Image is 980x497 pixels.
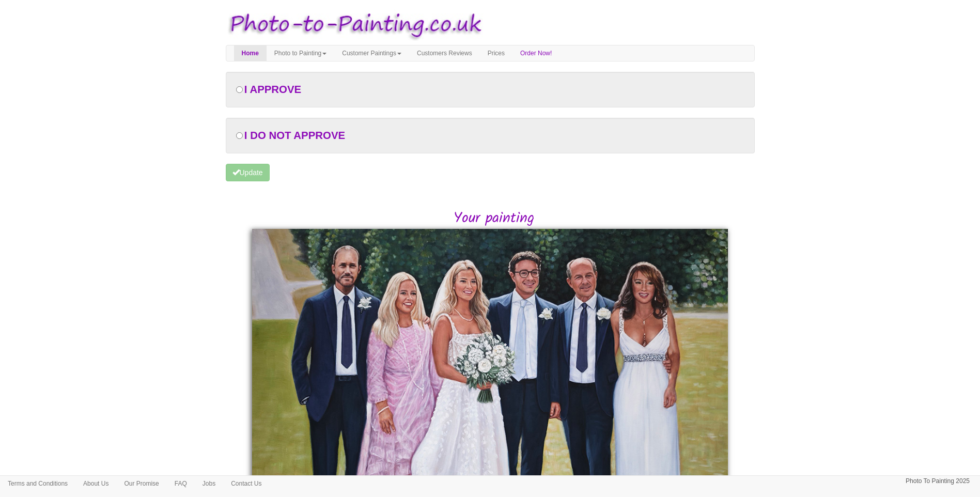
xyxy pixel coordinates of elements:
[223,476,269,491] a: Contact Us
[244,130,345,141] span: I DO NOT APPROVE
[221,5,485,45] img: Photo to Painting
[195,476,223,491] a: Jobs
[167,476,195,491] a: FAQ
[116,476,166,491] a: Our Promise
[409,45,480,61] a: Customers Reviews
[234,45,267,61] a: Home
[512,45,559,61] a: Order Now!
[906,476,970,487] p: Photo To Painting 2025
[244,84,301,95] span: I APPROVE
[234,211,755,227] h2: Your painting
[480,45,512,61] a: Prices
[75,476,116,491] a: About Us
[334,45,409,61] a: Customer Paintings
[267,45,334,61] a: Photo to Painting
